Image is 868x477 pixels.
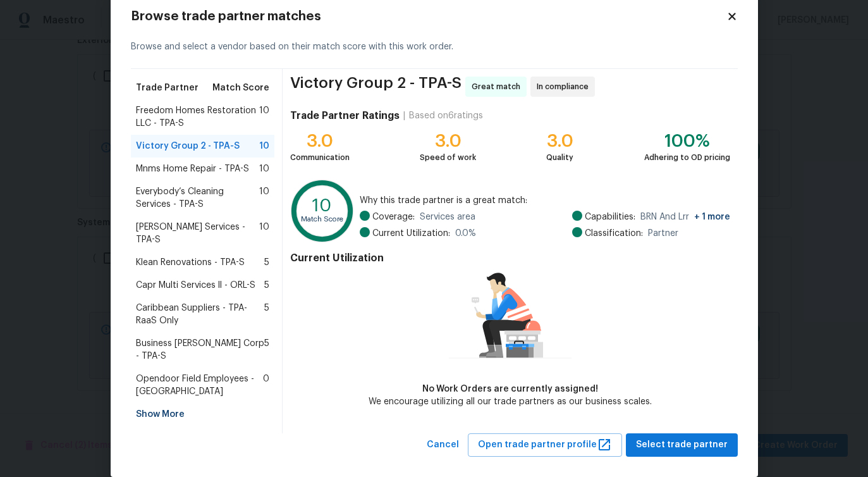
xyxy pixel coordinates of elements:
[136,279,255,292] span: Capr Multi Services ll - ORL-S
[259,163,269,175] span: 10
[264,337,269,362] span: 5
[212,82,269,94] span: Match Score
[290,135,350,147] div: 3.0
[644,151,730,164] div: Adhering to OD pricing
[290,151,350,164] div: Communication
[263,373,269,398] span: 0
[648,227,678,240] span: Partner
[626,433,738,457] button: Select trade partner
[468,433,622,457] button: Open trade partner profile
[136,104,260,130] span: Freedom Homes Restoration LLC - TPA-S
[264,279,269,292] span: 5
[585,211,635,223] span: Capabilities:
[136,337,265,362] span: Business [PERSON_NAME] Corp - TPA-S
[420,151,476,164] div: Speed of work
[472,80,525,93] span: Great match
[372,227,450,240] span: Current Utilization:
[372,211,415,223] span: Coverage:
[131,10,726,23] h2: Browse trade partner matches
[640,211,730,223] span: BRN And Lrr
[369,383,652,395] div: No Work Orders are currently assigned!
[264,302,269,327] span: 5
[136,185,260,211] span: Everybody’s Cleaning Services - TPA-S
[636,437,728,453] span: Select trade partner
[136,221,260,246] span: [PERSON_NAME] Services - TPA-S
[420,211,475,223] span: Services area
[400,109,409,122] div: |
[302,216,344,223] text: Match Score
[585,227,643,240] span: Classification:
[313,197,333,214] text: 10
[290,252,730,264] h4: Current Utilization
[136,373,264,398] span: Opendoor Field Employees - [GEOGRAPHIC_DATA]
[427,437,459,453] span: Cancel
[264,256,269,269] span: 5
[259,104,269,130] span: 10
[136,302,265,327] span: Caribbean Suppliers - TPA-RaaS Only
[259,185,269,211] span: 10
[136,82,199,94] span: Trade Partner
[360,194,730,207] span: Why this trade partner is a great match:
[644,135,730,147] div: 100%
[369,395,652,408] div: We encourage utilizing all our trade partners as our business scales.
[131,403,275,426] div: Show More
[546,151,573,164] div: Quality
[290,109,400,122] h4: Trade Partner Ratings
[694,213,730,221] span: + 1 more
[422,433,464,457] button: Cancel
[259,140,269,152] span: 10
[136,256,245,269] span: Klean Renovations - TPA-S
[290,77,462,97] span: Victory Group 2 - TPA-S
[259,221,269,246] span: 10
[478,437,612,453] span: Open trade partner profile
[537,80,594,93] span: In compliance
[409,109,483,122] div: Based on 6 ratings
[455,227,476,240] span: 0.0 %
[546,135,573,147] div: 3.0
[136,140,240,152] span: Victory Group 2 - TPA-S
[136,163,249,175] span: Mnms Home Repair - TPA-S
[420,135,476,147] div: 3.0
[131,25,738,69] div: Browse and select a vendor based on their match score with this work order.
